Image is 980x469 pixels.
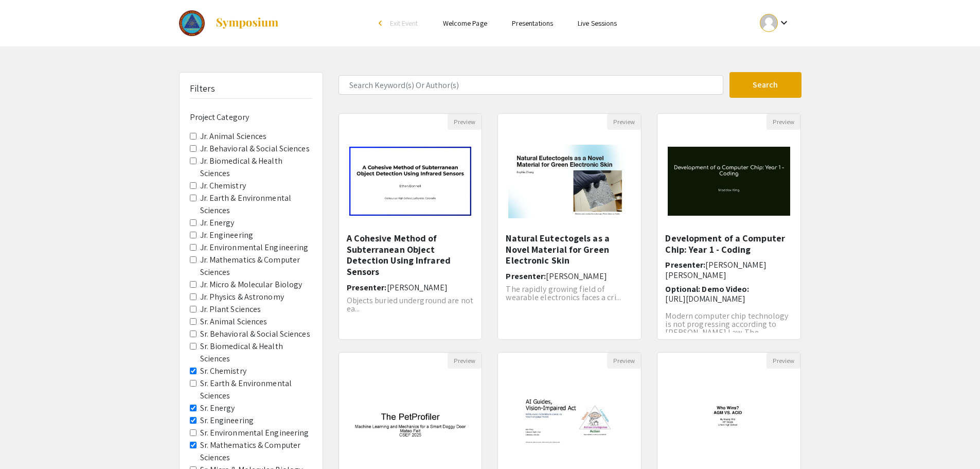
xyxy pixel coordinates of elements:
[767,114,800,130] button: Preview
[200,427,309,439] label: Sr. Environmental Engineering
[665,312,793,353] p: Modern computer chip technology is not progressing according to [PERSON_NAME] Law. The researcher...
[200,130,267,143] label: Jr. Animal Sciences
[200,340,312,365] label: Sr. Biomedical & Health Sciences
[347,295,473,314] span: Objects buried underground are not ea...
[200,254,312,279] label: Jr. Mathematics & Computer Sciences
[200,402,235,414] label: Sr. Energy
[338,113,483,340] div: Open Presentation <p>A Cohesive Method of Subterranean Object Detection Using Infrared Sensors</p>
[200,241,309,254] label: Jr. Environmental Engineering
[767,353,800,369] button: Preview
[448,114,482,130] button: Preview
[379,20,385,26] div: arrow_back_ios
[200,365,246,377] label: Sr. Chemistry
[506,271,633,281] h6: Presenter:
[546,271,607,282] span: [PERSON_NAME]
[657,136,800,226] img: <p>Development of a Computer Chip: Year 1 - Coding</p><p><br></p>
[200,303,261,316] label: Jr. Plant Sciences
[338,75,723,95] input: Search Keyword(s) Or Author(s)
[506,233,633,266] h5: Natural Eutectogels as a Novel Material for Green Electronic Skin
[498,134,641,229] img: <p>Natural Eutectogels as a Novel Material for Green Electronic Skin</p>
[443,19,487,28] a: Welcome Page
[665,294,793,304] p: [URL][DOMAIN_NAME]
[200,229,254,241] label: Jr. Engineering
[390,19,418,28] span: Exit Event
[657,113,801,340] div: Open Presentation <p>Development of a Computer Chip: Year 1 - Coding</p><p><br></p>
[665,259,766,280] span: [PERSON_NAME] [PERSON_NAME]
[200,192,312,217] label: Jr. Earth & Environmental Sciences
[665,284,749,294] span: Optional: Demo Video:
[512,19,553,28] a: Presentations
[200,328,310,340] label: Sr. Behavioral & Social Sciences
[190,112,312,122] h6: Project Category
[665,233,793,255] h5: Development of a Computer Chip: Year 1 - Coding
[497,113,642,340] div: Open Presentation <p>Natural Eutectogels as a Novel Material for Green Electronic Skin</p>
[339,136,482,226] img: <p>A Cohesive Method of Subterranean Object Detection Using Infrared Sensors</p>
[215,17,279,29] img: Symposium by ForagerOne
[200,180,246,192] label: Jr. Chemistry
[448,353,482,369] button: Preview
[200,377,312,402] label: Sr. Earth & Environmental Sciences
[200,143,310,155] label: Jr. Behavioral & Social Sciences
[339,375,482,465] img: <p>The PetProfiler: Machine Learning and Mechanics for a Smart Doggy Door</p>
[200,439,312,464] label: Sr. Mathematics & Computer Sciences
[200,291,284,303] label: Jr. Physics & Astronomy
[607,353,641,369] button: Preview
[387,282,448,293] span: [PERSON_NAME]
[665,260,793,280] h6: Presenter:
[179,10,205,36] img: 2025 Colorado Science and Engineering Fair
[200,217,235,229] label: Jr. Energy
[179,10,280,36] a: 2025 Colorado Science and Engineering Fair
[607,114,641,130] button: Preview
[749,11,801,34] button: Expand account dropdown
[347,233,474,277] h5: A Cohesive Method of Subterranean Object Detection Using Infrared Sensors
[200,279,302,291] label: Jr. Micro & Molecular Biology
[778,16,790,29] mat-icon: Expand account dropdown
[578,19,617,28] a: Live Sessions
[200,414,254,427] label: Sr. Engineering
[657,375,800,465] img: <p>Who Wins? AGM VS. ACID</p>
[190,83,216,94] h5: Filters
[347,283,474,292] h6: Presenter:
[506,284,621,303] span: The rapidly growing field of wearable electronics faces a cri...
[200,155,312,180] label: Jr. Biomedical & Health Sciences
[200,316,268,328] label: Sr. Animal Sciences
[729,72,801,98] button: Search
[8,423,44,461] iframe: Chat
